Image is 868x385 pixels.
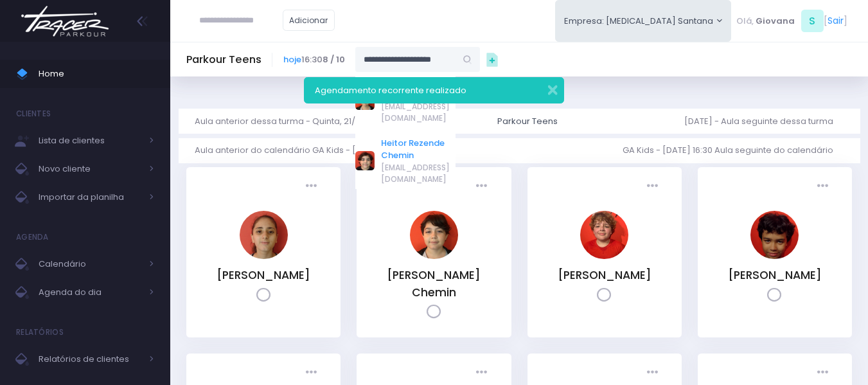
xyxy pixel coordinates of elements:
[828,14,844,28] a: Sair
[39,351,141,368] span: Relatórios de clientes
[240,211,288,259] img: Anna Júlia Roque Silva
[16,224,49,250] h4: Agenda
[16,101,51,127] h4: Clientes
[736,15,754,28] span: Olá,
[283,10,335,31] a: Adicionar
[381,76,456,101] a: [PERSON_NAME] Chemin
[381,162,456,185] span: [EMAIL_ADDRESS][DOMAIN_NAME]
[410,211,458,259] img: Arthur Rezende Chemin
[39,161,141,177] span: Novo cliente
[195,109,371,134] a: Aula anterior dessa turma - Quinta, 21/8
[39,66,154,82] span: Home
[623,138,844,163] a: GA Kids - [DATE] 16:30 Aula seguinte do calendário
[684,109,844,134] a: [DATE] - Aula seguinte dessa turma
[283,53,301,66] a: hoje
[195,138,412,163] a: Aula anterior do calendário GA Kids - [DATE] 16:30
[315,84,466,96] span: Agendamento recorrente realizado
[801,10,824,32] span: S
[39,132,141,149] span: Lista de clientes
[756,15,795,28] span: Giovana
[39,256,141,273] span: Calendário
[728,267,822,283] a: [PERSON_NAME]
[558,267,651,283] a: [PERSON_NAME]
[217,267,310,283] a: [PERSON_NAME]
[39,189,141,206] span: Importar da planilha
[16,319,64,345] h4: Relatórios
[381,137,456,162] a: Heitor Rezende Chemin
[580,211,628,259] img: Henrique Affonso
[750,250,799,262] a: João Pedro Oliveira de Meneses
[750,211,799,259] img: João Pedro Oliveira de Meneses
[240,250,288,262] a: Anna Júlia Roque Silva
[387,267,481,300] a: [PERSON_NAME] Chemin
[283,53,345,66] span: 16:30
[410,250,458,262] a: Arthur Rezende Chemin
[580,250,628,262] a: Henrique Affonso
[381,101,456,124] span: [EMAIL_ADDRESS][DOMAIN_NAME]
[731,6,852,35] div: [ ]
[186,53,261,66] h5: Parkour Teens
[497,115,558,128] div: Parkour Teens
[323,53,345,66] strong: 8 / 10
[39,284,141,301] span: Agenda do dia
